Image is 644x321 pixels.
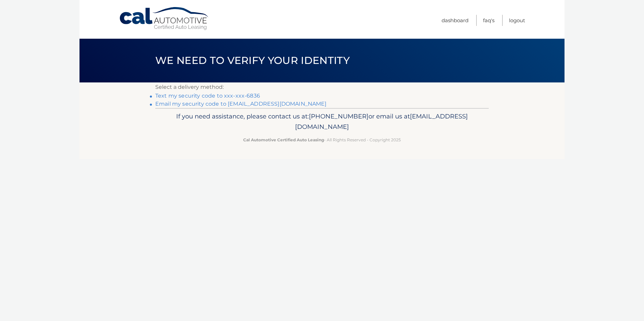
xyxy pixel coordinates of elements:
[309,112,368,120] span: [PHONE_NUMBER]
[155,101,327,107] a: Email my security code to [EMAIL_ADDRESS][DOMAIN_NAME]
[155,82,489,92] p: Select a delivery method:
[160,111,484,133] p: If you need assistance, please contact us at: or email us at
[442,15,469,26] a: Dashboard
[509,15,525,26] a: Logout
[483,15,494,26] a: FAQ's
[119,7,210,31] a: Cal Automotive
[155,54,350,67] span: We need to verify your identity
[155,93,260,99] a: Text my security code to xxx-xxx-6836
[243,137,324,142] strong: Cal Automotive Certified Auto Leasing
[160,136,484,143] p: - All Rights Reserved - Copyright 2025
